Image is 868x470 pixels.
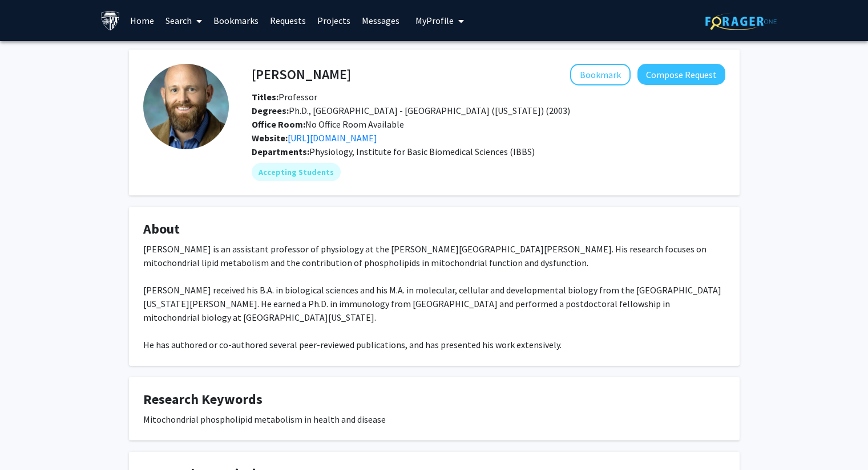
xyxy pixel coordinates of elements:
span: Physiology, Institute for Basic Biomedical Sciences (IBBS) [309,146,535,157]
span: Professor [252,91,317,103]
img: ForagerOne Logo [705,13,777,30]
span: No Office Room Available [252,118,404,130]
iframe: Chat [9,419,49,461]
a: Requests [264,1,312,40]
a: Bookmarks [208,1,264,40]
div: Mitochondrial phospholipid metabolism in health and disease [143,412,725,426]
b: Degrees: [252,105,289,116]
img: Profile Picture [143,64,229,149]
mat-chip: Accepting Students [252,163,341,181]
b: Website: [252,132,288,144]
a: Projects [312,1,356,40]
span: Ph.D., [GEOGRAPHIC_DATA] - [GEOGRAPHIC_DATA] ([US_STATE]) (2003) [252,105,570,116]
b: Office Room: [252,118,305,130]
a: Opens in a new tab [288,132,377,144]
a: Messages [356,1,405,40]
h4: About [143,221,725,238]
button: Add Steven Claypool to Bookmarks [570,64,631,85]
h4: [PERSON_NAME] [252,64,351,85]
div: [PERSON_NAME] is an assistant professor of physiology at the [PERSON_NAME][GEOGRAPHIC_DATA][PERSO... [143,242,725,352]
a: Search [160,1,208,40]
h4: Research Keywords [143,391,725,408]
img: Johns Hopkins University Logo [100,11,120,31]
b: Titles: [252,91,278,103]
b: Departments: [252,146,309,157]
button: Compose Request to Steven Claypool [637,64,725,85]
a: Home [124,1,160,40]
span: My Profile [415,15,454,26]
